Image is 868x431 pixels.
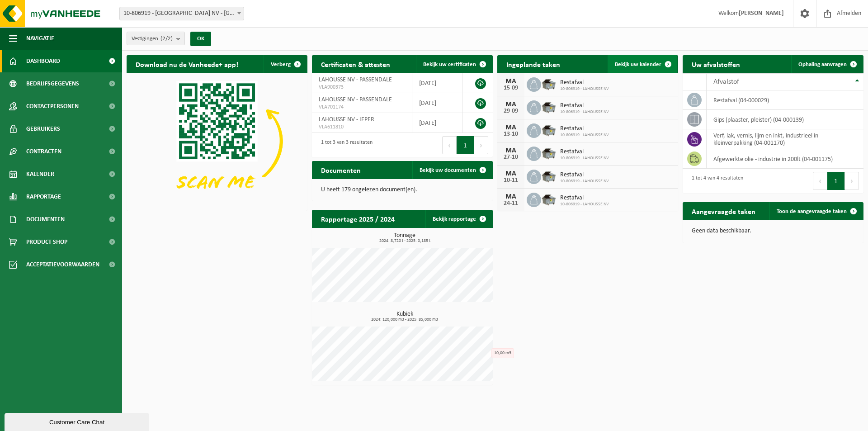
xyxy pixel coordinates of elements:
[319,76,392,83] span: LAHOUSSE NV - PASSENDALE
[560,109,609,115] span: 10-806919 - LAHOUSSE NV
[316,232,493,243] h3: Tonnage
[127,73,307,209] img: Download de VHEPlus App
[26,208,65,231] span: Documenten
[502,177,520,184] div: 10-11
[502,131,520,137] div: 13-10
[541,145,557,161] img: WB-5000-GAL-GY-01
[683,202,764,220] h2: Aangevraagde taken
[560,156,609,161] span: 10-806919 - LAHOUSSE NV
[560,179,609,184] span: 10-806919 - LAHOUSSE NV
[190,32,211,46] button: OK
[26,72,79,95] span: Bedrijfsgegevens
[769,202,863,220] a: Toon de aangevraagde taken
[316,135,373,155] div: 1 tot 3 van 3 resultaten
[264,55,307,73] button: Verberg
[316,239,493,243] span: 2024: 8,720 t - 2025: 0,185 t
[26,27,54,50] span: Navigatie
[5,411,151,431] iframe: chat widget
[425,210,492,228] a: Bekijk rapportage
[560,171,609,179] span: Restafval
[541,191,557,207] img: WB-5000-GAL-GY-01
[827,172,845,190] button: 1
[707,110,863,129] td: gips (plaaster, pleister) (04-000139)
[739,10,784,17] strong: [PERSON_NAME]
[26,253,99,276] span: Acceptatievoorwaarden
[502,200,520,207] div: 24-11
[457,136,474,154] button: 1
[687,171,743,191] div: 1 tot 4 van 4 resultaten
[491,348,514,358] div: 10,00 m3
[312,161,370,179] h2: Documenten
[474,136,488,154] button: Next
[420,167,476,173] span: Bekijk uw documenten
[319,123,405,131] span: VLA611810
[560,194,609,202] span: Restafval
[412,161,492,179] a: Bekijk uw documenten
[321,187,484,193] p: U heeft 179 ongelezen document(en).
[541,99,557,114] img: WB-5000-GAL-GY-01
[502,85,520,91] div: 15-09
[798,62,847,67] span: Ophaling aanvragen
[791,55,863,73] a: Ophaling aanvragen
[26,118,60,140] span: Gebruikers
[560,133,609,138] span: 10-806919 - LAHOUSSE NV
[560,202,609,207] span: 10-806919 - LAHOUSSE NV
[713,78,739,85] span: Afvalstof
[502,193,520,200] div: MA
[502,124,520,131] div: MA
[316,311,493,322] h3: Kubiek
[777,208,847,214] span: Toon de aangevraagde taken
[26,95,79,118] span: Contactpersonen
[412,113,462,133] td: [DATE]
[502,108,520,114] div: 29-09
[312,210,404,227] h2: Rapportage 2025 / 2024
[541,76,557,91] img: WB-5000-GAL-GY-01
[26,163,54,185] span: Kalender
[26,185,61,208] span: Rapportage
[26,231,67,253] span: Product Shop
[312,55,399,73] h2: Certificaten & attesten
[416,55,492,73] a: Bekijk uw certificaten
[319,116,374,123] span: LAHOUSSE NV - IEPER
[119,7,244,20] span: 10-806919 - LAHOUSSE NV - PASSENDALE
[127,55,247,73] h2: Download nu de Vanheede+ app!
[560,125,609,133] span: Restafval
[160,36,173,42] count: (2/2)
[120,7,244,20] span: 10-806919 - LAHOUSSE NV - PASSENDALE
[560,148,609,156] span: Restafval
[560,86,609,92] span: 10-806919 - LAHOUSSE NV
[707,129,863,149] td: verf, lak, vernis, lijm en inkt, industrieel in kleinverpakking (04-001170)
[423,62,476,67] span: Bekijk uw certificaten
[271,62,291,67] span: Verberg
[845,172,859,190] button: Next
[319,84,405,91] span: VLA900373
[707,149,863,169] td: afgewerkte olie - industrie in 200lt (04-001175)
[692,228,854,234] p: Geen data beschikbaar.
[813,172,827,190] button: Previous
[560,102,609,109] span: Restafval
[412,93,462,113] td: [DATE]
[707,90,863,110] td: restafval (04-000029)
[26,140,61,163] span: Contracten
[132,32,173,46] span: Vestigingen
[497,55,569,73] h2: Ingeplande taken
[319,104,405,111] span: VLA701174
[502,154,520,161] div: 27-10
[683,55,749,73] h2: Uw afvalstoffen
[615,62,661,67] span: Bekijk uw kalender
[316,317,493,322] span: 2024: 120,000 m3 - 2025: 85,000 m3
[127,32,185,45] button: Vestigingen(2/2)
[442,136,457,154] button: Previous
[502,170,520,177] div: MA
[608,55,677,73] a: Bekijk uw kalender
[319,96,392,103] span: LAHOUSSE NV - PASSENDALE
[541,122,557,137] img: WB-5000-GAL-GY-01
[26,50,60,72] span: Dashboard
[560,79,609,86] span: Restafval
[502,147,520,154] div: MA
[502,101,520,108] div: MA
[502,78,520,85] div: MA
[541,168,557,184] img: WB-5000-GAL-GY-01
[412,73,462,93] td: [DATE]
